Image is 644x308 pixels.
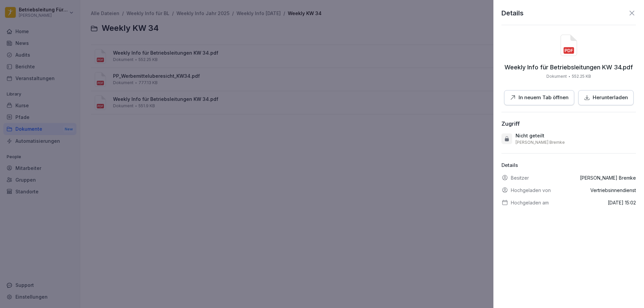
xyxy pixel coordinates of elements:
button: In neuem Tab öffnen [504,90,574,105]
div: Zugriff [501,120,520,127]
p: Weekly Info für Betriebsleitungen KW 34.pdf [504,64,633,71]
p: Herunterladen [593,94,628,102]
p: Hochgeladen am [511,199,549,206]
p: 552.25 KB [572,73,591,79]
p: Details [501,162,636,169]
p: Nicht geteilt [516,132,544,139]
p: Vertriebsinnendienst [590,187,636,194]
button: Herunterladen [578,90,634,105]
p: Details [501,8,524,18]
p: [DATE] 15:02 [608,199,636,206]
p: Dokument [546,73,567,79]
p: In neuem Tab öffnen [519,94,569,102]
p: Besitzer [511,174,529,181]
p: [PERSON_NAME] Bremke [580,174,636,181]
p: [PERSON_NAME] Bremke [516,140,565,145]
p: Hochgeladen von [511,187,551,194]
